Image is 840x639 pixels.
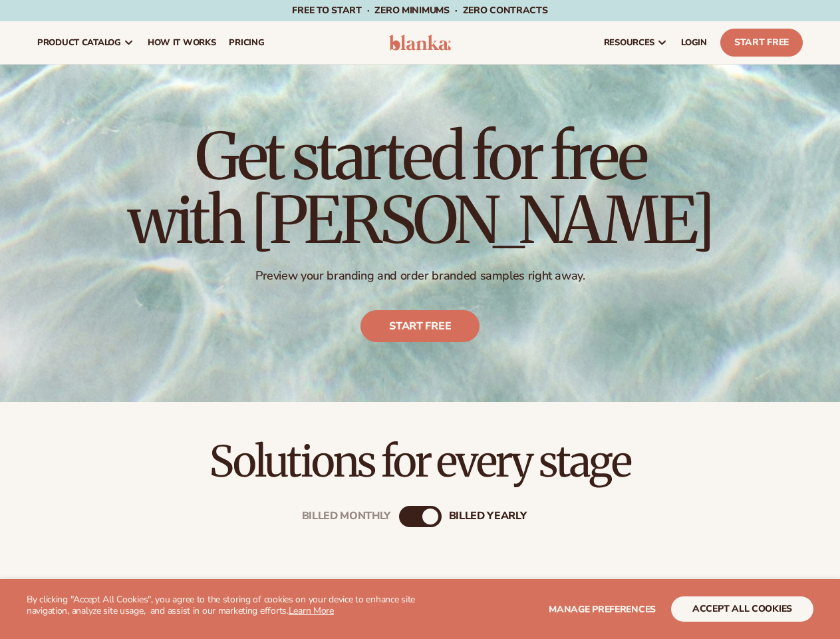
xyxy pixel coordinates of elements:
[128,268,713,284] p: Preview your branding and order branded samples right away.
[549,596,656,622] button: Manage preferences
[229,37,264,48] span: pricing
[671,596,813,622] button: accept all cookies
[222,21,271,64] a: pricing
[720,29,803,57] a: Start Free
[31,21,141,64] a: product catalog
[389,35,452,51] img: logo
[148,37,216,48] span: How It Works
[360,310,480,342] a: Start free
[37,37,121,48] span: product catalog
[27,594,420,617] p: By clicking "Accept All Cookies", you agree to the storing of cookies on your device to enhance s...
[597,21,674,64] a: resources
[449,510,527,523] div: billed Yearly
[292,4,547,17] span: Free to start · ZERO minimums · ZERO contracts
[37,439,803,484] h2: Solutions for every stage
[681,37,707,48] span: LOGIN
[604,37,654,48] span: resources
[549,603,656,616] span: Manage preferences
[302,510,391,523] div: Billed Monthly
[674,21,714,64] a: LOGIN
[128,124,713,252] h1: Get started for free with [PERSON_NAME]
[289,604,334,617] a: Learn More
[141,21,223,64] a: How It Works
